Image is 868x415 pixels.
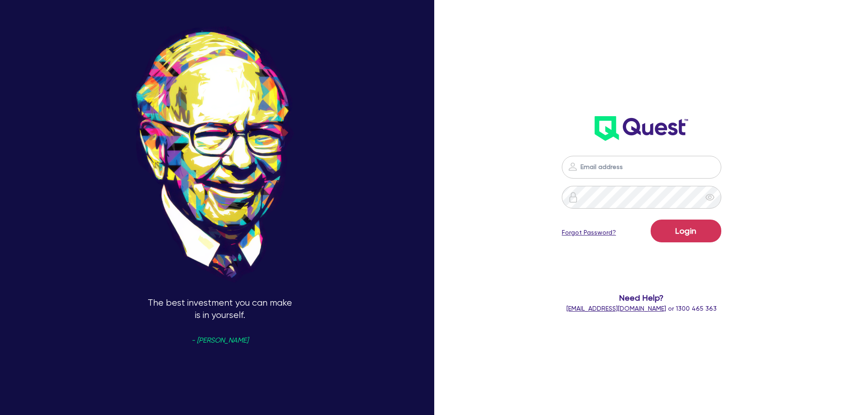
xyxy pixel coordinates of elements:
img: icon-password [567,161,578,172]
span: Need Help? [525,292,758,304]
img: icon-password [568,192,579,203]
span: or 1300 465 363 [566,305,717,312]
input: Email address [562,156,721,179]
span: - [PERSON_NAME] [191,337,248,344]
a: [EMAIL_ADDRESS][DOMAIN_NAME] [566,305,666,312]
img: wH2k97JdezQIQAAAABJRU5ErkJggg== [595,116,688,141]
a: Forgot Password? [562,228,616,237]
span: eye [705,193,714,202]
button: Login [651,220,721,242]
